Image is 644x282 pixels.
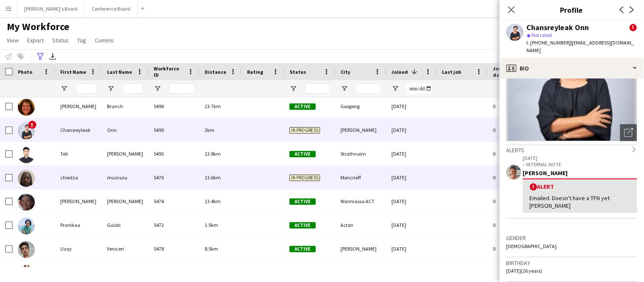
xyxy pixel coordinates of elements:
div: Wanniassa ACT [335,190,386,213]
span: Status [52,36,69,44]
div: Branch [102,95,149,118]
span: Active [290,103,316,110]
div: 0 [488,142,543,165]
div: Pranikaa [55,213,102,237]
div: Teli [55,142,102,165]
div: [DATE] [386,237,437,260]
span: Export [27,36,44,44]
input: Status Filter Input [305,84,330,94]
button: [PERSON_NAME]'s Board [17,0,85,17]
button: Conference Board [85,0,138,17]
div: Onn [102,118,149,142]
button: Open Filter Menu [154,85,161,92]
span: Distance [205,69,226,75]
div: [PERSON_NAME] [335,118,386,142]
img: chiedza muzvuru [18,170,35,187]
div: Alert [530,183,630,191]
div: Alerts [506,145,637,154]
a: View [3,35,22,46]
a: Comms [91,35,117,46]
span: [DATE] (26 years) [506,268,543,274]
div: [DATE] [386,213,437,237]
span: [DEMOGRAPHIC_DATA] [506,243,557,249]
input: Workforce ID Filter Input [169,84,194,94]
app-action-btn: Export XLSX [48,51,58,61]
div: 0 [488,237,543,260]
span: Last Name [107,69,132,75]
span: Joined [391,69,408,75]
div: 5478 [149,237,200,260]
div: Emailed. Doesn't have a TFN yet [PERSON_NAME] [530,194,630,209]
img: Teli Chen [18,146,35,163]
span: In progress [290,175,320,181]
span: Photo [18,69,32,75]
img: Elisa Lewis [18,194,35,211]
div: [PERSON_NAME] [523,169,637,177]
div: 5493 [149,142,200,165]
input: City Filter Input [356,84,381,94]
div: [PERSON_NAME] [102,190,149,213]
div: Uzay [55,237,102,260]
div: [DATE] [386,118,437,142]
span: Active [290,198,316,205]
div: Bio [500,58,644,78]
div: chiedza [55,166,102,189]
div: muzvuru [102,166,149,189]
span: In progress [290,127,320,134]
div: Acton [335,213,386,237]
div: 5472 [149,213,200,237]
h3: Birthday [506,259,637,267]
div: 5490 [149,118,200,142]
span: First Name [60,69,86,75]
span: 13.8km [205,151,221,157]
div: [PERSON_NAME] [102,142,149,165]
div: 5496 [149,95,200,118]
div: Strathnairn [335,142,386,165]
span: Rating [247,69,263,75]
button: Open Filter Menu [107,85,115,92]
p: – INTERNAL NOTE [523,161,637,168]
span: My Workforce [7,20,69,33]
input: First Name Filter Input [76,84,97,94]
div: [DATE] [386,95,437,118]
div: 5476 [149,166,200,189]
div: [PERSON_NAME] [55,95,102,118]
img: Pranikaa Gulati [18,218,35,235]
span: | [EMAIL_ADDRESS][DOMAIN_NAME] [527,39,634,53]
img: Uzay Yeniceri [18,241,35,258]
span: Jobs (last 90 days) [493,65,528,78]
span: ! [630,24,637,31]
div: [PERSON_NAME] [335,237,386,260]
p: [DATE] [523,155,637,161]
div: [DATE] [386,142,437,165]
span: 1.5km [205,222,218,228]
div: [DATE] [386,190,437,213]
div: 0 [488,213,543,237]
span: 13.4km [205,198,221,204]
div: [DATE] [386,166,437,189]
span: ! [28,120,37,129]
span: Active [290,246,316,252]
a: Export [24,35,47,46]
button: Open Filter Menu [340,85,348,92]
div: 5474 [149,190,200,213]
span: t. [PHONE_NUMBER] [527,39,571,46]
h3: Gender [506,234,637,242]
div: Yeniceri [102,237,149,260]
h3: Profile [500,4,644,15]
span: Active [290,222,316,229]
div: Gulati [102,213,149,237]
app-action-btn: Advanced filters [35,51,45,61]
div: 0 [488,166,543,189]
div: 0 [488,118,543,142]
div: Chansreyleak [55,118,102,142]
span: 8.5km [205,246,218,252]
span: ! [530,183,537,191]
button: Open Filter Menu [60,85,68,92]
input: Joined Filter Input [407,84,432,94]
input: Last Name Filter Input [122,84,143,94]
div: Googong [335,95,386,118]
span: Status [290,69,306,75]
span: Tag [77,36,86,44]
span: Comms [95,36,114,44]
